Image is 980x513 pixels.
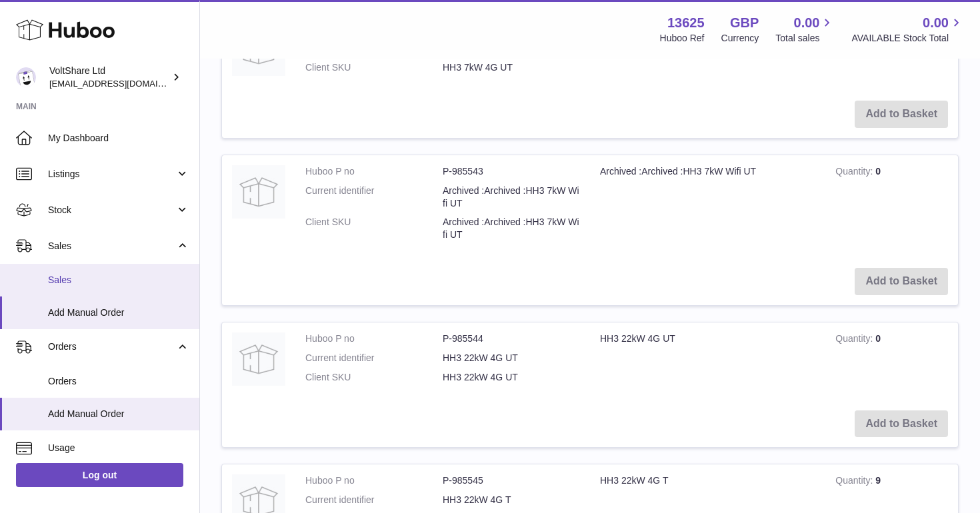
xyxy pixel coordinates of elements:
[305,494,443,506] dt: Current identifier
[232,332,285,386] img: HH3 22kW 4G UT
[232,165,285,219] img: Archived :Archived :HH3 7kW Wifi UT
[443,332,580,345] dd: P-985544
[730,14,759,32] strong: GBP
[48,168,175,181] span: Listings
[48,306,189,319] span: Add Manual Order
[667,14,705,32] strong: 13625
[835,333,875,347] strong: Quantity
[48,340,175,353] span: Orders
[305,165,443,178] dt: Huboo P no
[851,14,964,45] a: 0.00 AVAILABLE Stock Total
[443,216,580,241] dd: Archived :Archived :HH3 7kW Wifi UT
[825,155,958,258] td: 0
[305,371,443,384] dt: Client SKU
[48,408,189,420] span: Add Manual Order
[851,32,964,45] span: AVAILABLE Stock Total
[305,332,443,345] dt: Huboo P no
[443,61,580,74] dd: HH3 7kW 4G UT
[305,352,443,364] dt: Current identifier
[775,32,835,45] span: Total sales
[305,185,443,210] dt: Current identifier
[775,14,835,45] a: 0.00 Total sales
[305,216,443,241] dt: Client SKU
[443,474,580,487] dd: P-985545
[443,352,580,364] dd: HH3 22kW 4G UT
[923,14,949,32] span: 0.00
[305,474,443,487] dt: Huboo P no
[721,32,759,45] div: Currency
[48,132,189,145] span: My Dashboard
[305,61,443,74] dt: Client SKU
[48,204,175,217] span: Stock
[794,14,820,32] span: 0.00
[835,166,875,180] strong: Quantity
[590,322,825,400] td: HH3 22kW 4G UT
[590,155,825,258] td: Archived :Archived :HH3 7kW Wifi UT
[443,371,580,384] dd: HH3 22kW 4G UT
[16,463,183,487] a: Log out
[49,78,196,89] span: [EMAIL_ADDRESS][DOMAIN_NAME]
[835,475,875,489] strong: Quantity
[48,274,189,286] span: Sales
[443,165,580,178] dd: P-985543
[443,185,580,210] dd: Archived :Archived :HH3 7kW Wifi UT
[825,322,958,400] td: 0
[48,442,189,454] span: Usage
[443,494,580,506] dd: HH3 22kW 4G T
[48,240,175,253] span: Sales
[48,375,189,388] span: Orders
[660,32,705,45] div: Huboo Ref
[49,65,169,90] div: VoltShare Ltd
[16,67,36,87] img: info@voltshare.co.uk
